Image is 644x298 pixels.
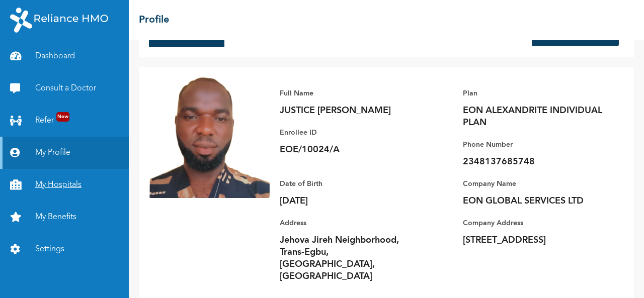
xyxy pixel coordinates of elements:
[463,195,604,207] p: EON GLOBAL SERVICES LTD
[280,195,421,207] p: [DATE]
[280,178,421,190] p: Date of Birth
[280,234,421,282] p: Jehova Jireh Neighborhood, Trans-Egbu, [GEOGRAPHIC_DATA], [GEOGRAPHIC_DATA]
[280,217,421,229] p: Address
[280,105,421,117] p: JUSTICE [PERSON_NAME]
[280,87,421,100] p: Full Name
[280,127,421,139] p: Enrollee ID
[139,13,169,28] h2: Profile
[56,112,69,122] span: New
[280,144,421,156] p: EOE/10024/A
[463,234,604,246] p: [STREET_ADDRESS]
[463,217,604,229] p: Company Address
[463,139,604,151] p: Phone Number
[10,8,108,33] img: RelianceHMO's Logo
[463,87,604,100] p: Plan
[463,178,604,190] p: Company Name
[463,156,604,168] p: 2348137685748
[149,77,270,198] img: Enrollee
[463,105,604,129] p: EON ALEXANDRITE INDIVIDUAL PLAN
